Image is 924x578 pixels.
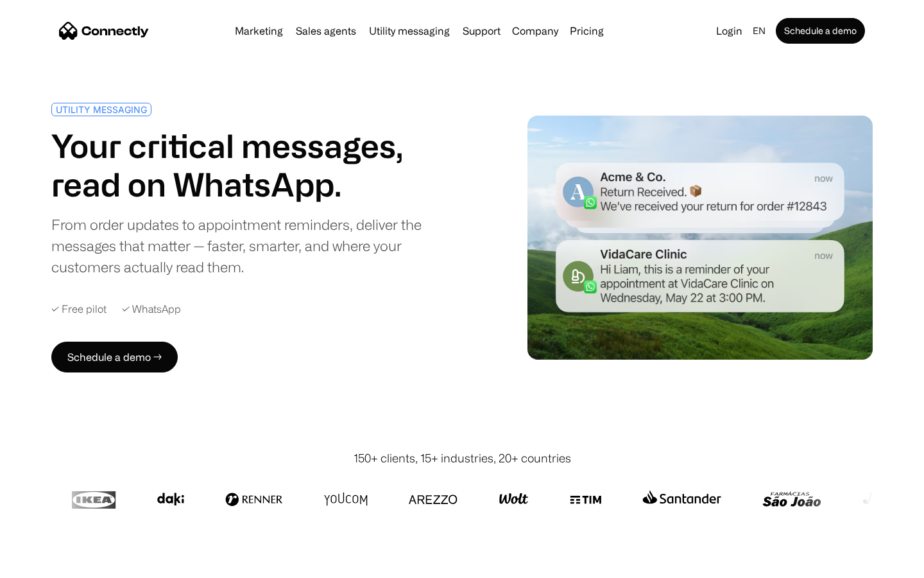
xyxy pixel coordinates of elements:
a: Sales agents [291,26,361,36]
div: ✓ WhatsApp [122,303,181,315]
div: UTILITY MESSAGING [56,105,147,114]
ul: Language list [26,556,77,574]
div: ✓ Free pilot [51,303,107,315]
aside: Language selected: English [13,554,77,574]
a: Pricing [565,26,609,36]
a: Marketing [230,26,288,36]
a: Utility messaging [364,26,455,36]
a: Schedule a demo → [51,342,178,372]
a: Login [711,22,748,40]
div: 150+ clients, 15+ industries, 20+ countries [354,450,571,467]
a: Support [458,26,506,36]
div: en [753,22,766,40]
a: Schedule a demo [776,18,865,44]
h1: Your critical messages, read on WhatsApp. [51,127,457,204]
div: Company [512,22,558,40]
div: From order updates to appointment reminders, deliver the messages that matter — faster, smarter, ... [51,214,457,277]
